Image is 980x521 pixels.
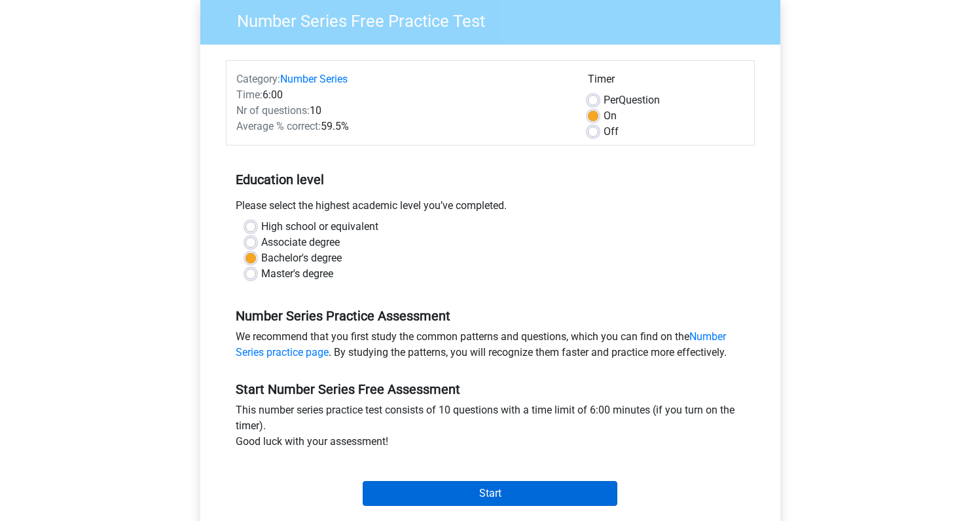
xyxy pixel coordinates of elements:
[604,92,660,108] label: Question
[227,119,578,134] div: 59.5%
[221,6,771,31] h3: Number Series Free Practice Test
[604,124,619,140] label: Off
[226,198,755,219] div: Please select the highest academic level you’ve completed.
[227,103,578,119] div: 10
[227,87,578,103] div: 6:00
[236,104,310,117] span: Nr of questions:
[236,381,745,397] h5: Start Number Series Free Assessment
[363,481,617,506] input: Start
[236,166,745,193] h5: Education level
[236,120,321,132] span: Average % correct:
[261,250,342,266] label: Bachelor's degree
[236,330,726,358] a: Number Series practice page
[604,108,617,124] label: On
[261,219,378,235] label: High school or equivalent
[236,73,280,85] span: Category:
[604,94,619,106] span: Per
[226,402,755,455] div: This number series practice test consists of 10 questions with a time limit of 6:00 minutes (if y...
[261,266,333,282] label: Master's degree
[226,329,755,366] div: We recommend that you first study the common patterns and questions, which you can find on the . ...
[236,88,263,101] span: Time:
[236,308,745,324] h5: Number Series Practice Assessment
[261,235,340,250] label: Associate degree
[588,71,744,92] div: Timer
[280,73,348,85] a: Number Series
